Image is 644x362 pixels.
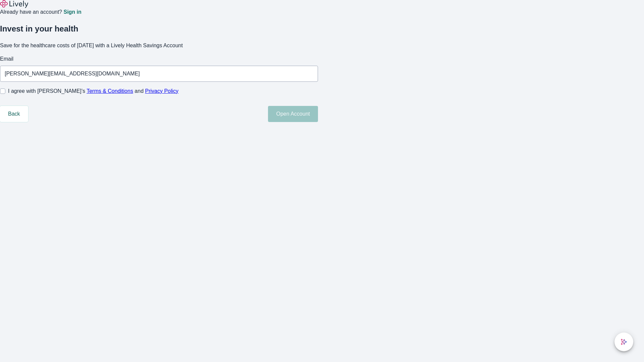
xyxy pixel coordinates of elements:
[63,9,81,15] a: Sign in
[621,339,627,345] svg: Lively AI Assistant
[145,88,179,94] a: Privacy Policy
[8,87,178,95] span: I agree with [PERSON_NAME]’s and
[87,88,133,94] a: Terms & Conditions
[614,333,633,351] button: chat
